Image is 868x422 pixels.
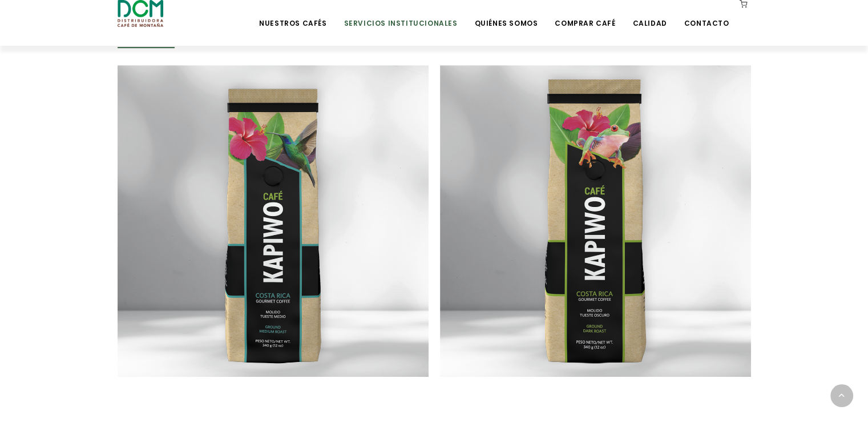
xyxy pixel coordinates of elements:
a: Calidad [625,1,673,28]
a: Quiénes Somos [467,1,544,28]
a: Contacto [677,1,736,28]
a: Nuestros Cafés [252,1,333,28]
a: Comprar Café [548,1,622,28]
a: Servicios Institucionales [337,1,464,28]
